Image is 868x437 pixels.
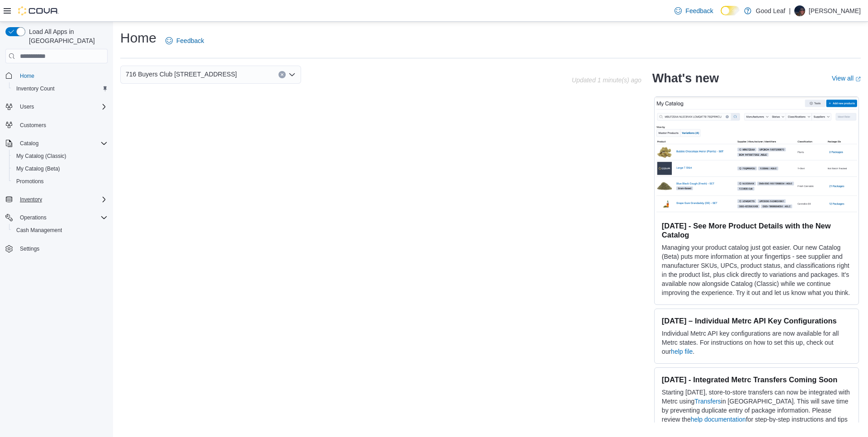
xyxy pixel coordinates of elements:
a: My Catalog (Classic) [13,151,70,161]
h2: What's new [652,71,719,85]
span: Home [20,72,34,80]
button: Cash Management [9,224,111,237]
p: | [789,5,791,16]
span: Operations [16,212,108,223]
span: Users [20,103,34,110]
p: Updated 1 minute(s) ago [572,76,642,84]
div: Patty Velie [794,5,805,16]
span: Catalog [16,138,108,149]
span: 716 Buyers Club [STREET_ADDRESS] [126,69,237,80]
span: Customers [16,119,108,131]
button: Customers [2,119,111,132]
span: Feedback [685,6,713,15]
button: Users [2,100,111,113]
p: Managing your product catalog just got easier. Our new Catalog (Beta) puts more information at yo... [662,243,851,297]
span: Catalog [20,140,38,147]
button: Promotions [9,175,111,188]
span: Operations [20,214,47,221]
span: Promotions [16,178,44,185]
a: Feedback [162,32,208,50]
span: Inventory Count [16,85,55,92]
a: Inventory Count [13,83,58,94]
button: My Catalog (Beta) [9,162,111,175]
span: My Catalog (Classic) [16,152,66,160]
a: Home [16,71,38,81]
nav: Complex example [5,65,108,279]
p: Individual Metrc API key configurations are now available for all Metrc states. For instructions ... [662,329,851,356]
span: Users [16,101,108,112]
span: Load All Apps in [GEOGRAPHIC_DATA] [25,27,108,45]
a: Promotions [13,176,47,187]
span: Settings [20,245,39,252]
span: My Catalog (Beta) [16,165,60,172]
span: Home [16,70,108,81]
span: Customers [20,122,46,129]
button: Home [2,69,111,82]
svg: External link [855,76,861,82]
p: Starting [DATE], store-to-store transfers can now be integrated with Metrc using in [GEOGRAPHIC_D... [662,388,851,433]
button: Operations [2,211,111,224]
span: Settings [16,243,108,254]
span: Cash Management [16,227,62,234]
span: Feedback [176,36,204,45]
button: Open list of options [288,71,296,78]
span: Inventory [20,196,42,203]
h3: [DATE] – Individual Metrc API Key Configurations [662,316,851,325]
span: Promotions [13,176,108,187]
span: Cash Management [13,225,108,236]
p: [PERSON_NAME] [809,5,861,16]
button: Catalog [16,138,42,149]
button: Settings [2,242,111,255]
input: Dark Mode [721,6,740,15]
a: Feedback [671,2,717,20]
h3: [DATE] - Integrated Metrc Transfers Coming Soon [662,375,851,384]
span: Inventory [16,194,108,205]
img: Cova [18,6,59,15]
a: Cash Management [13,225,66,236]
button: Catalog [2,137,111,150]
a: Customers [16,120,50,131]
a: help file [671,348,693,355]
span: My Catalog (Beta) [13,163,108,174]
a: Transfers [694,398,721,405]
a: Settings [16,243,43,254]
button: Users [16,101,38,112]
span: Inventory Count [13,83,108,94]
p: Good Leaf [756,5,785,16]
a: View allExternal link [832,75,861,82]
button: My Catalog (Classic) [9,150,111,162]
h1: Home [120,29,156,47]
button: Operations [16,212,50,223]
span: My Catalog (Classic) [13,151,108,161]
button: Inventory [2,193,111,206]
button: Inventory Count [9,82,111,95]
button: Inventory [16,194,46,205]
a: My Catalog (Beta) [13,163,64,174]
a: help documentation [691,416,746,423]
h3: [DATE] - See More Product Details with the New Catalog [662,221,851,239]
button: Clear input [278,71,286,78]
span: Dark Mode [721,15,721,16]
